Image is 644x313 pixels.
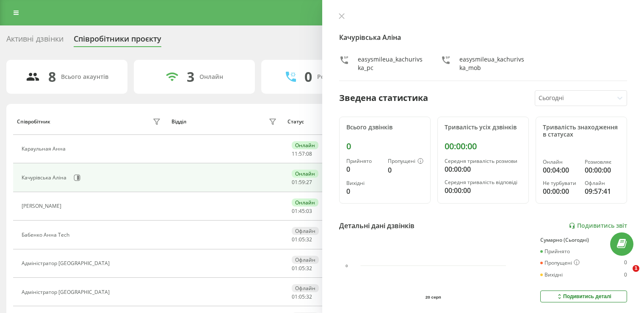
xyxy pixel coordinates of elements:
[615,265,636,285] iframe: Intercom live chat
[569,222,627,229] a: Подивитись звіт
[358,55,424,72] div: easysmileua_kachurivska_pc
[292,256,319,264] div: Офлайн
[339,221,415,231] div: Детальні дані дзвінків
[292,151,312,157] div: : :
[540,249,570,254] div: Прийнято
[292,207,298,215] span: 01
[346,124,423,131] div: Всього дзвінків
[22,232,72,238] div: Бабенко Анна Tech
[292,227,319,235] div: Офлайн
[339,92,428,104] div: Зведена статистика
[388,165,423,175] div: 0
[556,293,611,300] div: Подивитись деталі
[585,159,620,165] div: Розмовляє
[299,236,305,243] span: 05
[22,289,112,295] div: Адміністратор [GEOGRAPHIC_DATA]
[540,291,627,302] button: Подивитись деталі
[199,73,223,81] div: Онлайн
[292,179,312,185] div: : :
[346,164,381,174] div: 0
[299,207,305,215] span: 45
[22,175,69,181] div: Качурівська Аліна
[292,293,298,300] span: 01
[292,150,298,157] span: 11
[299,150,305,157] span: 57
[585,165,620,175] div: 00:00:00
[459,55,525,72] div: easysmileua_kachurivska_mob
[306,293,312,300] span: 32
[540,260,580,266] div: Пропущені
[292,198,318,207] div: Онлайн
[292,236,298,243] span: 01
[287,119,304,125] div: Статус
[633,265,639,272] span: 1
[445,141,522,151] div: 00:00:00
[306,207,312,215] span: 03
[445,124,522,131] div: Тривалість усіх дзвінків
[304,69,312,85] div: 0
[292,208,312,214] div: : :
[171,119,186,125] div: Відділ
[61,73,108,81] div: Всього акаунтів
[6,34,64,48] div: Активні дзвінки
[299,265,305,272] span: 05
[543,186,578,196] div: 00:00:00
[543,165,578,175] div: 00:04:00
[22,260,112,266] div: Адміністратор [GEOGRAPHIC_DATA]
[345,263,348,268] text: 0
[445,164,522,174] div: 00:00:00
[445,158,522,164] div: Середня тривалість розмови
[543,124,620,138] div: Тривалість знаходження в статусах
[540,237,627,243] div: Сумарно (Сьогодні)
[17,119,50,125] div: Співробітник
[445,179,522,185] div: Середня тривалість відповіді
[22,203,64,209] div: [PERSON_NAME]
[388,158,423,165] div: Пропущені
[292,294,312,300] div: : :
[299,293,305,300] span: 05
[292,170,318,178] div: Онлайн
[585,180,620,186] div: Офлайн
[74,34,161,48] div: Співробітники проєкту
[426,295,441,299] text: 20 серп
[346,186,381,196] div: 0
[445,185,522,196] div: 00:00:00
[292,265,312,271] div: : :
[306,179,312,186] span: 27
[306,150,312,157] span: 08
[292,265,298,272] span: 01
[292,179,298,186] span: 01
[299,179,305,186] span: 59
[346,158,381,164] div: Прийнято
[540,272,563,278] div: Вихідні
[339,32,627,42] h4: Качурівська Аліна
[306,236,312,243] span: 32
[292,284,319,292] div: Офлайн
[624,260,627,266] div: 0
[292,237,312,243] div: : :
[48,69,56,85] div: 8
[22,146,68,152] div: Караульная Анна
[317,73,358,81] div: Розмовляють
[292,141,318,149] div: Онлайн
[187,69,194,85] div: 3
[346,180,381,186] div: Вихідні
[346,141,423,151] div: 0
[306,265,312,272] span: 32
[543,159,578,165] div: Онлайн
[585,186,620,196] div: 09:57:41
[543,180,578,186] div: Не турбувати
